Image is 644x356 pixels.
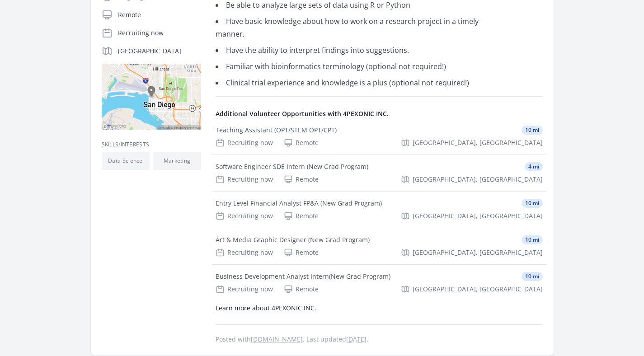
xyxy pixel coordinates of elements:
[102,152,150,170] li: Data Science
[413,248,543,257] span: [GEOGRAPHIC_DATA], [GEOGRAPHIC_DATA]
[212,265,546,301] a: Business Development Analyst Intern(New Grad Program) 10 mi Recruiting now Remote [GEOGRAPHIC_DAT...
[216,272,390,281] div: Business Development Analyst Intern(New Grad Program)
[216,60,480,73] li: Familiar with bioinformatics terminology (optional not required!)
[212,192,546,228] a: Entry Level Financial Analyst FP&A (New Grad Program) 10 mi Recruiting now Remote [GEOGRAPHIC_DAT...
[413,285,543,294] span: [GEOGRAPHIC_DATA], [GEOGRAPHIC_DATA]
[216,76,480,89] li: Clinical trial experience and knowledge is a plus (optional not required!)
[413,138,543,147] span: [GEOGRAPHIC_DATA], [GEOGRAPHIC_DATA]
[284,211,319,220] div: Remote
[153,152,201,170] li: Marketing
[212,228,546,264] a: Art & Media Graphic Designer (New Grad Program) 10 mi Recruiting now Remote [GEOGRAPHIC_DATA], [G...
[346,335,367,343] abbr: Tue, Sep 16, 2025 8:44 AM
[216,235,370,244] div: Art & Media Graphic Designer (New Grad Program)
[284,175,319,184] div: Remote
[216,211,273,220] div: Recruiting now
[216,109,543,118] h4: Additional Volunteer Opportunities with 4PEXONIC INC.
[522,126,543,135] span: 10 mi
[522,235,543,244] span: 10 mi
[525,162,543,171] span: 4 mi
[102,141,201,148] h3: Skills/Interests
[522,272,543,281] span: 10 mi
[216,15,480,40] li: Have basic knowledge about how to work on a research project in a timely manner.
[118,47,201,56] p: [GEOGRAPHIC_DATA]
[284,248,319,257] div: Remote
[216,285,273,294] div: Recruiting now
[284,285,319,294] div: Remote
[216,248,273,257] div: Recruiting now
[216,126,337,135] div: Teaching Assistant (OPT/STEM OPT/CPT)
[216,138,273,147] div: Recruiting now
[251,335,303,343] a: [DOMAIN_NAME]
[212,118,546,155] a: Teaching Assistant (OPT/STEM OPT/CPT) 10 mi Recruiting now Remote [GEOGRAPHIC_DATA], [GEOGRAPHIC_...
[216,175,273,184] div: Recruiting now
[212,155,546,191] a: Software Engineer SDE Intern (New Grad Program) 4 mi Recruiting now Remote [GEOGRAPHIC_DATA], [GE...
[216,44,480,56] li: Have the ability to interpret findings into suggestions.
[118,28,201,37] p: Recruiting now
[118,10,201,19] p: Remote
[522,199,543,208] span: 10 mi
[413,211,543,220] span: [GEOGRAPHIC_DATA], [GEOGRAPHIC_DATA]
[102,64,201,130] img: Map
[216,162,368,171] div: Software Engineer SDE Intern (New Grad Program)
[216,199,382,208] div: Entry Level Financial Analyst FP&A (New Grad Program)
[216,304,316,312] a: Learn more about 4PEXONIC INC.
[413,175,543,184] span: [GEOGRAPHIC_DATA], [GEOGRAPHIC_DATA]
[284,138,319,147] div: Remote
[216,336,543,343] p: Posted with . Last updated .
